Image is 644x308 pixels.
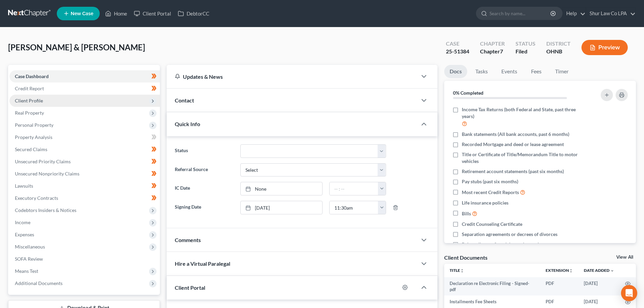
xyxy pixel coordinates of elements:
[480,48,505,55] div: Chapter
[462,141,564,148] span: Recorded Mortgage and deed or lease agreement
[546,40,571,48] div: District
[9,143,160,156] a: Secured Claims
[462,106,582,120] span: Income Tax Returns (both Federal and State, past three years)
[496,65,523,78] a: Events
[15,195,58,201] span: Executory Contracts
[9,156,160,168] a: Unsecured Priority Claims
[578,277,620,296] td: [DATE]
[9,131,160,143] a: Property Analysis
[9,82,160,95] a: Credit Report
[8,42,145,52] span: [PERSON_NAME] & [PERSON_NAME]
[444,65,467,78] a: Docs
[15,110,44,116] span: Real Property
[171,144,237,158] label: Status
[241,182,322,195] a: None
[15,86,44,91] span: Credit Report
[584,268,614,273] a: Date Added expand_more
[610,269,614,273] i: expand_more
[15,232,34,237] span: Expenses
[102,7,130,20] a: Home
[525,65,547,78] a: Fees
[15,268,38,274] span: Means Test
[563,7,586,20] a: Help
[444,254,487,261] div: Client Documents
[516,40,535,48] div: Status
[462,131,569,138] span: Bank statements (All bank accounts, past 6 months)
[490,7,551,20] input: Search by name...
[175,284,205,291] span: Client Portal
[175,237,201,243] span: Comments
[15,134,52,140] span: Property Analysis
[578,295,620,308] td: [DATE]
[9,70,160,82] a: Case Dashboard
[446,40,469,48] div: Case
[130,7,174,20] a: Client Portal
[444,277,540,296] td: Declaration re Electronic Filing - Signed-pdf
[71,11,93,16] span: New Case
[15,183,33,189] span: Lawsuits
[540,295,578,308] td: PDF
[175,260,230,267] span: Hire a Virtual Paralegal
[15,280,63,286] span: Additional Documents
[15,244,45,250] span: Miscellaneous
[462,221,522,228] span: Credit Counseling Certificate
[175,121,200,127] span: Quick Info
[9,168,160,180] a: Unsecured Nonpriority Claims
[15,159,71,164] span: Unsecured Priority Claims
[15,219,30,225] span: Income
[550,65,574,78] a: Timer
[330,201,378,214] input: -- : --
[480,40,505,48] div: Chapter
[462,241,539,248] span: Drivers license & social security card
[453,90,483,96] strong: 0% Completed
[586,7,636,20] a: Shur Law Co LPA
[330,182,378,195] input: -- : --
[171,163,237,177] label: Referral Source
[462,210,471,217] span: Bills
[460,269,464,273] i: unfold_more
[516,48,535,55] div: Filed
[15,171,79,176] span: Unsecured Nonpriority Claims
[15,207,76,213] span: Codebtors Insiders & Notices
[175,97,194,103] span: Contact
[9,253,160,265] a: SOFA Review
[450,268,464,273] a: Titleunfold_more
[15,256,43,262] span: SOFA Review
[15,122,53,128] span: Personal Property
[446,48,469,55] div: 25-51384
[546,48,571,55] div: OHNB
[15,98,43,103] span: Client Profile
[462,231,557,238] span: Separation agreements or decrees of divorces
[462,189,519,196] span: Most recent Credit Reports
[462,178,518,185] span: Pay stubs (past six months)
[581,40,628,55] button: Preview
[15,146,47,152] span: Secured Claims
[621,285,637,301] div: Open Intercom Messenger
[462,199,508,206] span: Life insurance policies
[444,295,540,308] td: Installments Fee Sheets
[462,168,564,175] span: Retirement account statements (past six months)
[241,201,322,214] a: [DATE]
[616,255,633,260] a: View All
[9,192,160,204] a: Executory Contracts
[540,277,578,296] td: PDF
[15,73,49,79] span: Case Dashboard
[171,201,237,214] label: Signing Date
[9,180,160,192] a: Lawsuits
[175,73,409,80] div: Updates & News
[569,269,573,273] i: unfold_more
[462,151,582,165] span: Title or Certificate of Title/Memorandum Title to motor vehicles
[174,7,213,20] a: DebtorCC
[470,65,493,78] a: Tasks
[171,182,237,195] label: IC Date
[500,48,503,54] span: 7
[546,268,573,273] a: Extensionunfold_more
